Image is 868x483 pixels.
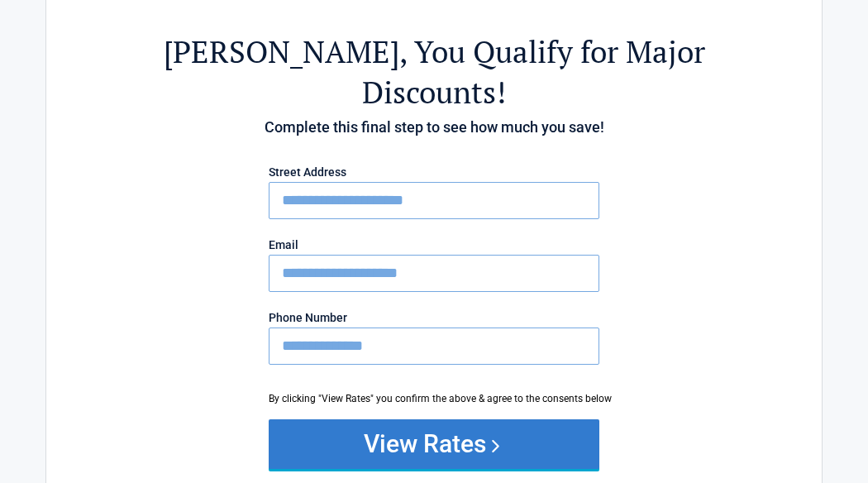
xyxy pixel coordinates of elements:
h2: , You Qualify for Major Discounts! [137,31,731,112]
h4: Complete this final step to see how much you save! [137,117,731,138]
span: [PERSON_NAME] [164,31,399,72]
label: Email [269,239,599,251]
button: View Rates [269,419,599,469]
label: Street Address [269,166,599,178]
div: By clicking "View Rates" you confirm the above & agree to the consents below [269,391,599,406]
label: Phone Number [269,312,599,323]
